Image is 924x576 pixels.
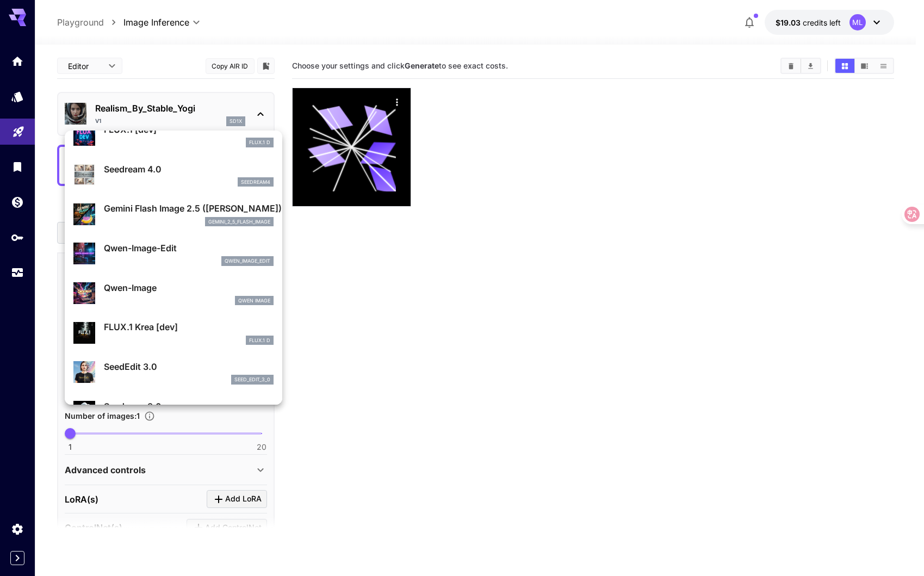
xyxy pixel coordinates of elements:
[104,320,274,333] p: FLUX.1 Krea [dev]
[249,337,270,344] p: FLUX.1 D
[104,360,274,373] p: SeedEdit 3.0
[73,119,274,152] div: FLUX.1 [dev]FLUX.1 D
[104,202,274,215] p: Gemini Flash Image 2.5 ([PERSON_NAME])
[104,163,274,176] p: Seedream 4.0
[238,297,270,305] p: Qwen Image
[73,158,274,191] div: Seedream 4.0seedream4
[73,277,274,310] div: Qwen-ImageQwen Image
[104,400,274,413] p: Seedream 3.0
[241,178,270,186] p: seedream4
[208,218,270,226] p: gemini_2_5_flash_image
[73,356,274,389] div: SeedEdit 3.0seed_edit_3_0
[73,197,274,231] div: Gemini Flash Image 2.5 ([PERSON_NAME])gemini_2_5_flash_image
[73,237,274,270] div: Qwen-Image-Editqwen_image_edit
[234,376,270,383] p: seed_edit_3_0
[249,139,270,146] p: FLUX.1 D
[73,316,274,349] div: FLUX.1 Krea [dev]FLUX.1 D
[104,281,274,294] p: Qwen-Image
[73,395,274,429] div: Seedream 3.0
[104,241,274,255] p: Qwen-Image-Edit
[225,257,270,265] p: qwen_image_edit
